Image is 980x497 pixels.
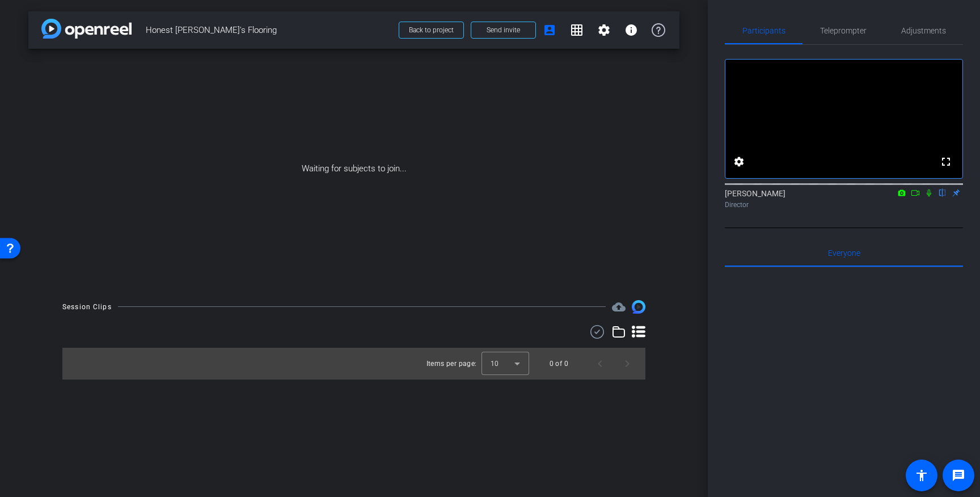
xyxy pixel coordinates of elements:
span: Back to project [409,26,454,34]
mat-icon: grid_on [570,23,584,37]
mat-icon: info [624,23,638,37]
span: Adjustments [901,27,946,35]
mat-icon: message [952,469,965,482]
span: Destinations for your clips [612,300,626,314]
div: Director [725,200,963,210]
button: Previous page [586,350,614,377]
span: Send invite [487,26,520,35]
div: Items per page: [426,358,477,369]
mat-icon: fullscreen [939,155,953,169]
button: Next page [614,350,641,377]
button: Back to project [399,22,464,39]
span: Participants [742,27,785,35]
img: Session clips [632,300,645,314]
mat-icon: settings [732,155,746,169]
button: Send invite [471,22,536,39]
mat-icon: settings [597,23,611,37]
mat-icon: account_box [543,23,556,37]
div: Session Clips [62,301,112,313]
div: [PERSON_NAME] [725,188,963,210]
mat-icon: cloud_upload [612,300,626,314]
span: Honest [PERSON_NAME]'s Flooring [146,19,392,41]
img: app-logo [41,19,132,39]
mat-icon: accessibility [915,469,928,482]
mat-icon: flip [936,187,949,197]
div: Waiting for subjects to join... [28,49,679,289]
div: 0 of 0 [550,358,568,369]
span: Everyone [828,249,860,257]
span: Teleprompter [820,27,867,35]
